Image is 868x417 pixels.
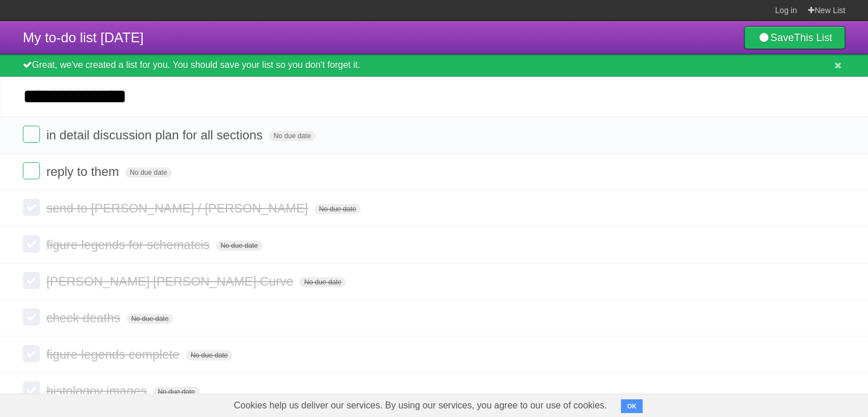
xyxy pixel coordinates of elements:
button: OK [621,399,643,413]
span: figure legends complete [46,347,183,362]
span: figure legends for schematcis [46,238,212,252]
label: Done [23,308,40,326]
span: No due date [125,167,171,178]
span: My to-do list [DATE] [23,30,144,45]
span: histolggoy images [46,384,150,398]
label: Done [23,199,40,216]
span: No due date [186,350,232,360]
span: No due date [300,277,346,287]
b: This List [794,32,832,43]
label: Done [23,382,40,399]
span: check deaths [46,311,123,325]
span: No due date [314,204,361,214]
span: in detail discussion plan for all sections [46,128,265,142]
label: Done [23,235,40,252]
span: No due date [269,131,315,141]
span: No due date [153,387,199,397]
label: Done [23,345,40,362]
span: No due date [216,240,262,251]
span: Cookies help us deliver our services. By using our services, you agree to our use of cookies. [223,394,619,417]
a: SaveThis List [744,26,845,49]
span: No due date [127,314,173,324]
label: Done [23,162,40,179]
span: [PERSON_NAME] [PERSON_NAME] Curve [46,274,296,288]
label: Done [23,272,40,289]
span: reply to them [46,165,122,179]
span: send to [PERSON_NAME] / [PERSON_NAME] [46,201,310,215]
label: Done [23,126,40,143]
